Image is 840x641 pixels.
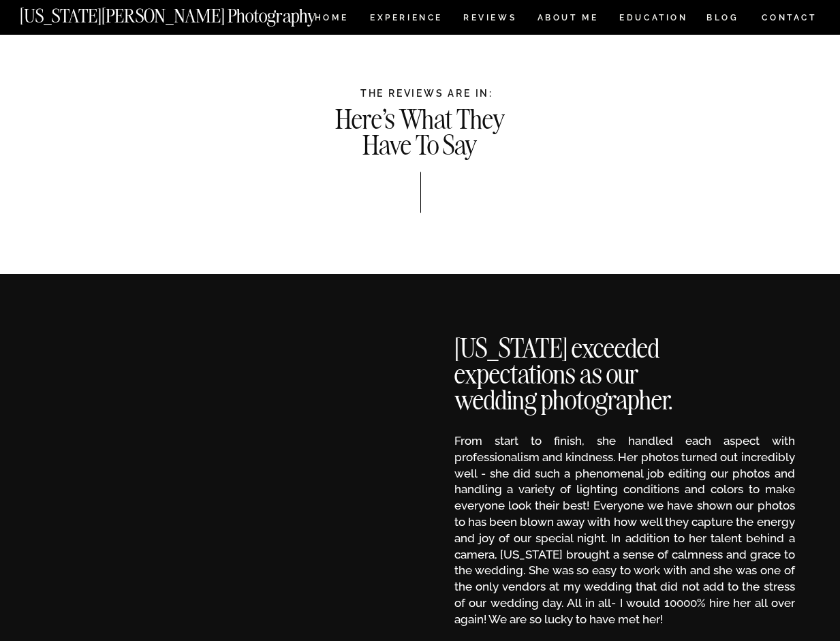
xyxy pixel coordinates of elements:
[537,14,599,25] a: ABOUT ME
[312,14,351,25] a: HOME
[706,14,739,25] a: BLOG
[454,433,795,625] p: From start to finish, she handled each aspect with professionalism and kindness. Her photos turne...
[761,10,818,25] a: CONTACT
[618,14,689,25] a: EDUCATION
[331,107,510,155] h1: Here's What They Have To Say
[454,336,711,403] h2: [US_STATE] exceeded expectations as our wedding photographer.
[26,88,828,99] h1: THE REVIEWS ARE IN:
[20,7,362,18] a: [US_STATE][PERSON_NAME] Photography
[370,14,441,25] a: Experience
[463,14,514,25] a: REVIEWS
